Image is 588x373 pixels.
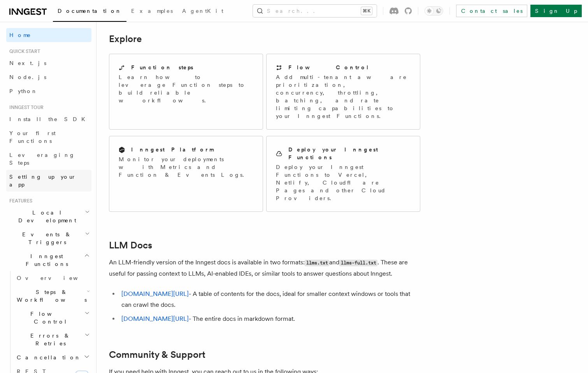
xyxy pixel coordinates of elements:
span: Local Development [6,209,85,224]
h2: Function steps [131,63,193,71]
span: Python [9,88,38,94]
a: Function stepsLearn how to leverage Function steps to build reliable workflows. [109,54,263,130]
p: Monitor your deployments with Metrics and Function & Events Logs. [119,155,253,179]
a: Contact sales [456,5,527,17]
a: Flow ControlAdd multi-tenant aware prioritization, concurrency, throttling, batching, and rate li... [266,54,420,130]
span: Node.js [9,74,46,80]
span: Errors & Retries [14,332,84,347]
p: Add multi-tenant aware prioritization, concurrency, throttling, batching, and rate limiting capab... [276,73,411,120]
button: Cancellation [14,350,91,364]
button: Inngest Functions [6,249,91,271]
span: Leveraging Steps [9,152,75,166]
span: Documentation [58,8,122,14]
li: - A table of contents for the docs, ideal for smaller context windows or tools that can crawl the... [119,289,420,310]
span: Inngest Functions [6,252,84,268]
a: AgentKit [177,2,228,21]
a: Explore [109,33,142,44]
li: - The entire docs in markdown format. [119,313,420,324]
button: Local Development [6,206,91,227]
a: Home [6,28,91,42]
span: Events & Triggers [6,230,85,246]
span: Next.js [9,60,46,66]
span: Flow Control [14,310,84,325]
a: Leveraging Steps [6,148,91,170]
span: AgentKit [182,8,223,14]
a: Examples [126,2,177,21]
a: Community & Support [109,349,205,360]
h2: Flow Control [288,63,369,71]
a: Python [6,84,91,98]
h2: Deploy your Inngest Functions [288,146,411,161]
p: Deploy your Inngest Functions to Vercel, Netlify, Cloudflare Pages and other Cloud Providers. [276,163,411,202]
a: Documentation [53,2,126,22]
a: Inngest PlatformMonitor your deployments with Metrics and Function & Events Logs. [109,136,263,212]
button: Errors & Retries [14,329,91,350]
span: Features [6,198,32,204]
a: Your first Functions [6,126,91,148]
code: llms-full.txt [339,260,377,266]
span: Cancellation [14,354,81,361]
a: LLM Docs [109,240,152,251]
span: Steps & Workflows [14,288,87,304]
p: An LLM-friendly version of the Inngest docs is available in two formats: and . These are useful f... [109,257,420,279]
span: Examples [131,8,173,14]
a: Sign Up [530,5,582,17]
a: Setting up your app [6,170,91,192]
a: [DOMAIN_NAME][URL] [121,290,189,297]
button: Toggle dark mode [425,6,443,16]
a: Next.js [6,56,91,70]
span: Your first Functions [9,130,56,144]
span: Inngest tour [6,104,44,111]
button: Search...⌘K [253,5,377,17]
button: Flow Control [14,307,91,329]
a: Overview [14,271,91,285]
a: Install the SDK [6,112,91,126]
span: Home [9,31,31,39]
code: llms.txt [305,260,329,266]
button: Steps & Workflows [14,285,91,307]
a: Deploy your Inngest FunctionsDeploy your Inngest Functions to Vercel, Netlify, Cloudflare Pages a... [266,136,420,212]
span: Setting up your app [9,174,76,188]
span: Install the SDK [9,116,90,122]
h2: Inngest Platform [131,146,214,153]
a: [DOMAIN_NAME][URL] [121,315,189,322]
span: Overview [17,275,97,281]
button: Events & Triggers [6,227,91,249]
span: Quick start [6,48,40,55]
a: Node.js [6,70,91,84]
kbd: ⌘K [361,7,372,15]
p: Learn how to leverage Function steps to build reliable workflows. [119,73,253,104]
